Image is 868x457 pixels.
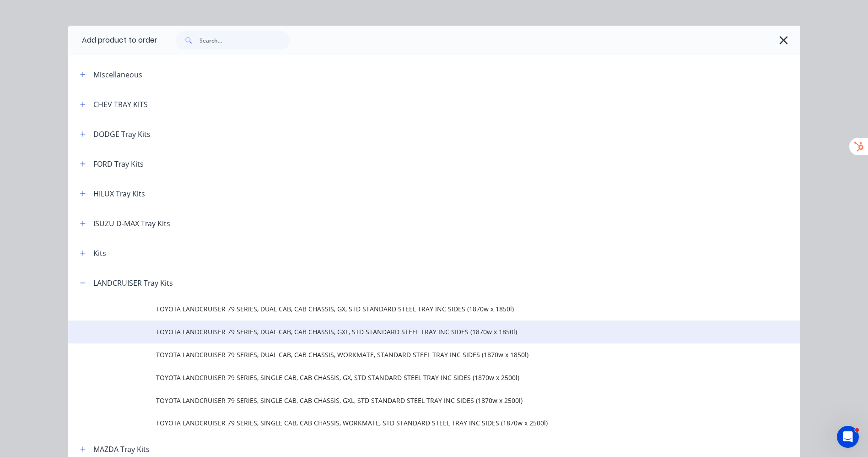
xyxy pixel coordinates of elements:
[156,373,671,382] span: TOYOTA LANDCRUISER 79 SERIES, SINGLE CAB, CAB CHASSIS, GX, STD STANDARD STEEL TRAY INC SIDES (187...
[93,99,148,110] div: CHEV TRAY KITS
[68,26,157,55] div: Add product to order
[93,277,173,288] div: LANDCRUISER Tray Kits
[156,350,671,359] span: TOYOTA LANDCRUISER 79 SERIES, DUAL CAB, CAB CHASSIS, WORKMATE, STANDARD STEEL TRAY INC SIDES (187...
[156,327,671,337] span: TOYOTA LANDCRUISER 79 SERIES, DUAL CAB, CAB CHASSIS, GXL, STD STANDARD STEEL TRAY INC SIDES (1870...
[93,158,144,169] div: FORD Tray Kits
[93,188,145,199] div: HILUX Tray Kits
[837,426,859,448] iframe: Intercom live chat
[93,248,106,259] div: Kits
[156,304,671,314] span: TOYOTA LANDCRUISER 79 SERIES, DUAL CAB, CAB CHASSIS, GX, STD STANDARD STEEL TRAY INC SIDES (1870w...
[156,396,671,405] span: TOYOTA LANDCRUISER 79 SERIES, SINGLE CAB, CAB CHASSIS, GXL, STD STANDARD STEEL TRAY INC SIDES (18...
[156,418,671,428] span: TOYOTA LANDCRUISER 79 SERIES, SINGLE CAB, CAB CHASSIS, WORKMATE, STD STANDARD STEEL TRAY INC SIDE...
[93,129,151,140] div: DODGE Tray Kits
[199,31,290,49] input: Search...
[93,444,150,455] div: MAZDA Tray Kits
[93,218,170,229] div: ISUZU D-MAX Tray Kits
[93,69,142,80] div: Miscellaneous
